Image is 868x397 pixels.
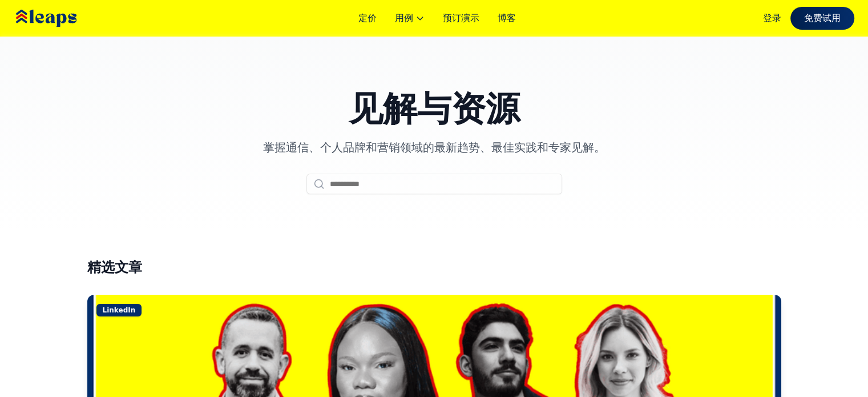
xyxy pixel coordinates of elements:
[443,13,479,23] font: 预订演示
[263,141,605,154] font: 掌握通信、个人品牌和营销领域的最新趋势、最佳实践和专家见解。
[790,7,854,30] a: 免费试用
[349,89,520,129] font: 见解与资源
[763,13,781,23] font: 登录
[443,11,479,25] a: 预订演示
[395,11,425,25] button: 用例
[358,11,377,25] a: 定价
[306,174,562,194] input: 搜索文章
[763,11,781,25] a: 登录
[14,2,111,35] img: 飞跃标志
[498,13,516,23] font: 博客
[103,306,136,314] font: LinkedIn
[395,13,413,23] font: 用例
[87,259,142,275] font: 精选文章
[498,11,516,25] a: 博客
[804,13,841,23] font: 免费试用
[358,13,377,23] font: 定价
